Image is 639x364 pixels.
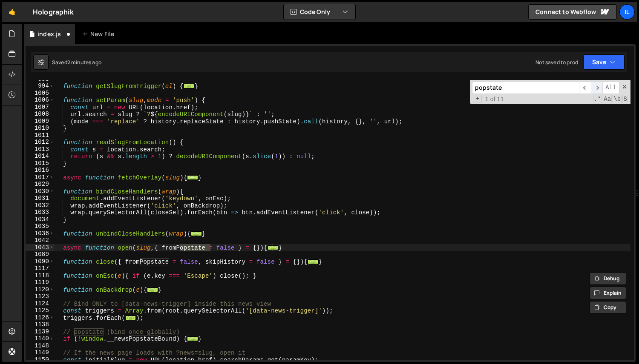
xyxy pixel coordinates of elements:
[26,349,55,356] div: 1149
[284,4,355,20] button: Code Only
[184,84,195,88] span: ...
[187,175,199,179] span: ...
[26,188,55,195] div: 1030
[590,287,626,299] button: Explain
[590,272,626,285] button: Debug
[26,307,55,314] div: 1125
[26,202,55,209] div: 1032
[622,95,628,103] span: Search In Selection
[26,230,55,237] div: 1036
[191,231,202,236] span: ...
[26,82,55,90] div: 994
[602,82,619,94] span: Alt-Enter
[26,237,55,244] div: 1042
[591,82,603,94] span: ​
[472,82,579,94] input: Search for
[26,167,55,174] div: 1016
[308,259,319,264] span: ...
[52,59,101,66] div: Saved
[26,181,55,188] div: 1029
[67,59,101,66] div: 2 minutes ago
[579,82,591,94] span: ​
[33,7,74,17] div: Holographik
[26,153,55,160] div: 1014
[26,223,55,230] div: 1035
[619,4,635,20] a: Il
[26,90,55,97] div: 1005
[26,279,55,286] div: 1119
[2,2,23,22] a: 🤙
[26,314,55,321] div: 1126
[26,160,55,167] div: 1015
[26,195,55,202] div: 1031
[26,293,55,300] div: 1123
[26,321,55,328] div: 1138
[82,30,118,38] div: New File
[268,245,279,250] span: ...
[482,96,507,103] span: 1 of 11
[26,258,55,265] div: 1090
[26,97,55,104] div: 1006
[26,139,55,146] div: 1012
[26,335,55,342] div: 1140
[26,342,55,350] div: 1148
[26,286,55,293] div: 1120
[26,251,55,258] div: 1089
[26,174,55,181] div: 1017
[535,59,578,66] div: Not saved to prod
[593,95,602,103] span: RegExp Search
[473,95,482,103] span: Toggle Replace mode
[26,132,55,139] div: 1011
[26,300,55,307] div: 1124
[26,104,55,111] div: 1007
[583,54,625,70] button: Save
[26,111,55,118] div: 1008
[26,146,55,153] div: 1013
[26,328,55,336] div: 1139
[26,244,55,251] div: 1043
[187,336,199,341] span: ...
[26,216,55,223] div: 1034
[125,315,136,320] span: ...
[603,95,612,103] span: CaseSensitive Search
[26,356,55,364] div: 1150
[26,209,55,216] div: 1033
[590,301,626,314] button: Copy
[528,4,617,20] a: Connect to Webflow
[26,272,55,279] div: 1118
[26,118,55,125] div: 1009
[37,30,61,38] div: index.js
[613,95,622,103] span: Whole Word Search
[26,125,55,132] div: 1010
[26,265,55,272] div: 1117
[147,287,158,292] span: ...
